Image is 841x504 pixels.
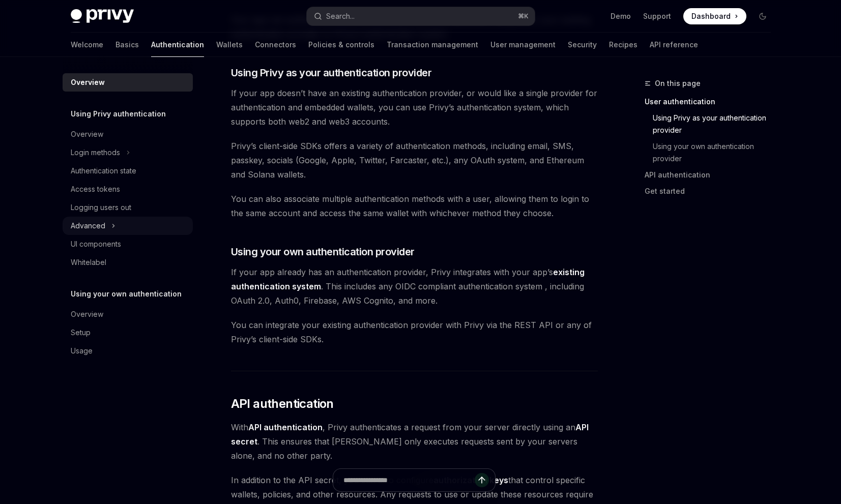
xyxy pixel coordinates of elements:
[343,469,475,491] input: Ask a question...
[63,73,193,92] a: Overview
[490,33,556,57] a: User management
[63,217,193,235] button: Toggle Advanced section
[151,33,204,57] a: Authentication
[248,422,323,432] strong: API authentication
[231,265,598,308] span: If your app already has an authentication provider, Privy integrates with your app’s . This inclu...
[71,201,131,214] div: Logging users out
[71,76,105,88] div: Overview
[231,420,598,463] span: With , Privy authenticates a request from your server directly using an . This ensures that [PERS...
[71,308,103,320] div: Overview
[71,108,166,120] h5: Using Privy authentication
[71,9,134,23] img: dark logo
[63,180,193,198] a: Access tokens
[650,33,698,57] a: API reference
[307,7,535,25] button: Open search
[63,162,193,180] a: Authentication state
[645,183,779,199] a: Get started
[231,192,598,220] span: You can also associate multiple authentication methods with a user, allowing them to login to the...
[475,473,489,487] button: Send message
[63,198,193,217] a: Logging users out
[71,33,103,57] a: Welcome
[71,220,105,232] div: Advanced
[231,66,432,80] span: Using Privy as your authentication provider
[63,253,193,272] a: Whitelabel
[326,10,355,22] div: Search...
[643,11,671,21] a: Support
[71,183,120,195] div: Access tokens
[255,33,296,57] a: Connectors
[71,327,91,339] div: Setup
[655,77,701,90] span: On this page
[63,125,193,143] a: Overview
[231,86,598,129] span: If your app doesn’t have an existing authentication provider, or would like a single provider for...
[645,94,779,110] a: User authentication
[611,11,631,21] a: Demo
[63,305,193,323] a: Overview
[518,12,529,20] span: ⌘ K
[63,342,193,360] a: Usage
[115,33,139,57] a: Basics
[63,235,193,253] a: UI components
[231,318,598,346] span: You can integrate your existing authentication provider with Privy via the REST API or any of Pri...
[645,167,779,183] a: API authentication
[71,238,121,250] div: UI components
[231,396,334,412] span: API authentication
[71,128,103,140] div: Overview
[609,33,637,57] a: Recipes
[71,165,136,177] div: Authentication state
[645,110,779,138] a: Using Privy as your authentication provider
[216,33,243,57] a: Wallets
[71,288,182,300] h5: Using your own authentication
[71,256,106,269] div: Whitelabel
[691,11,731,21] span: Dashboard
[755,8,771,24] button: Toggle dark mode
[568,33,597,57] a: Security
[71,146,120,159] div: Login methods
[63,143,193,162] button: Toggle Login methods section
[231,245,415,259] span: Using your own authentication provider
[645,138,779,167] a: Using your own authentication provider
[387,33,478,57] a: Transaction management
[683,8,746,24] a: Dashboard
[231,139,598,182] span: Privy’s client-side SDKs offers a variety of authentication methods, including email, SMS, passke...
[71,345,93,357] div: Usage
[308,33,374,57] a: Policies & controls
[63,323,193,342] a: Setup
